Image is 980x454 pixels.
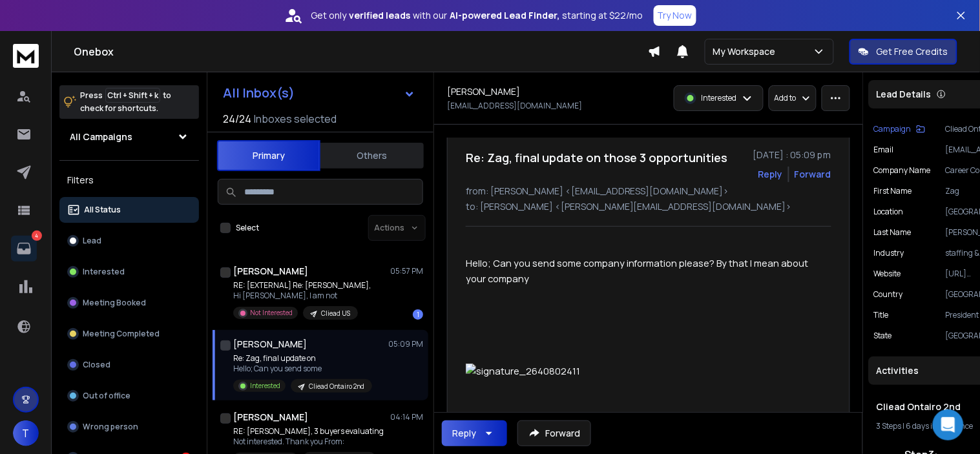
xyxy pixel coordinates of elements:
[517,420,591,446] button: Forward
[223,87,295,99] h1: All Inbox(s)
[213,80,426,106] button: All Inbox(s)
[309,382,364,391] p: Cliead Ontairo 2nd
[466,149,728,167] h1: Re: Zag, final update on those 3 opportunities
[442,420,507,446] button: Reply
[874,269,901,279] p: website
[850,39,957,65] button: Get Free Credits
[233,291,371,301] p: Hi [PERSON_NAME], I am not
[321,309,350,318] p: Cliead US
[874,124,926,134] button: Campaign
[447,101,582,111] p: [EMAIL_ADDRESS][DOMAIN_NAME]
[59,197,199,223] button: All Status
[59,171,199,189] h3: Filters
[874,124,912,134] p: Campaign
[658,9,693,22] p: Try Now
[758,168,783,181] button: Reply
[233,280,371,291] p: RE: [EXTERNAL] Re: [PERSON_NAME],
[874,310,889,320] p: title
[233,353,372,364] p: Re: Zag, final update on
[236,223,259,233] label: Select
[233,411,308,424] h1: [PERSON_NAME]
[413,309,423,320] div: 1
[74,44,648,59] h1: Onebox
[32,231,42,241] p: 4
[83,298,146,308] p: Meeting Booked
[654,5,696,26] button: Try Now
[349,9,411,22] strong: verified leads
[877,88,932,101] p: Lead Details
[874,227,912,238] p: Last Name
[83,267,125,277] p: Interested
[874,207,904,217] p: location
[390,266,423,276] p: 05:57 PM
[233,437,384,447] p: Not interested. Thank you From:
[311,9,643,22] p: Get only with our starting at $22/mo
[233,265,308,278] h1: [PERSON_NAME]
[59,124,199,150] button: All Campaigns
[450,9,560,22] strong: AI-powered Lead Finder,
[250,381,280,391] p: Interested
[13,44,39,68] img: logo
[877,45,948,58] p: Get Free Credits
[874,165,931,176] p: Company Name
[59,290,199,316] button: Meeting Booked
[466,185,831,198] p: from: [PERSON_NAME] <[EMAIL_ADDRESS][DOMAIN_NAME]>
[83,391,130,401] p: Out of office
[874,186,912,196] p: First Name
[13,420,39,446] button: T
[83,422,138,432] p: Wrong person
[466,256,811,285] span: Hello; Can you send some company information please? By that I mean about your company
[59,259,199,285] button: Interested
[254,111,337,127] h3: Inboxes selected
[713,45,781,58] p: My Workspace
[250,308,293,318] p: Not Interested
[877,420,902,431] span: 3 Steps
[933,409,964,440] div: Open Intercom Messenger
[233,364,372,374] p: Hello; Can you send some
[59,414,199,440] button: Wrong person
[80,89,171,115] p: Press to check for shortcuts.
[874,248,904,258] p: industry
[906,420,974,431] span: 6 days in sequence
[217,140,320,171] button: Primary
[59,228,199,254] button: Lead
[70,130,132,143] h1: All Campaigns
[702,93,737,103] p: Interested
[59,383,199,409] button: Out of office
[320,141,424,170] button: Others
[795,168,831,181] div: Forward
[874,331,892,341] p: State
[233,338,307,351] h1: [PERSON_NAME]
[59,321,199,347] button: Meeting Completed
[390,412,423,422] p: 04:14 PM
[105,88,160,103] span: Ctrl + Shift + k
[83,360,110,370] p: Closed
[233,426,384,437] p: RE: [PERSON_NAME], 3 buyers evaluating
[83,329,160,339] p: Meeting Completed
[83,236,101,246] p: Lead
[452,427,476,440] div: Reply
[11,236,37,262] a: 4
[466,200,831,213] p: to: [PERSON_NAME] <[PERSON_NAME][EMAIL_ADDRESS][DOMAIN_NAME]>
[388,339,423,349] p: 05:09 PM
[59,352,199,378] button: Closed
[775,93,797,103] p: Add to
[223,111,251,127] span: 24 / 24
[84,205,121,215] p: All Status
[874,289,903,300] p: Country
[753,149,831,161] p: [DATE] : 05:09 pm
[874,145,894,155] p: Email
[447,85,520,98] h1: [PERSON_NAME]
